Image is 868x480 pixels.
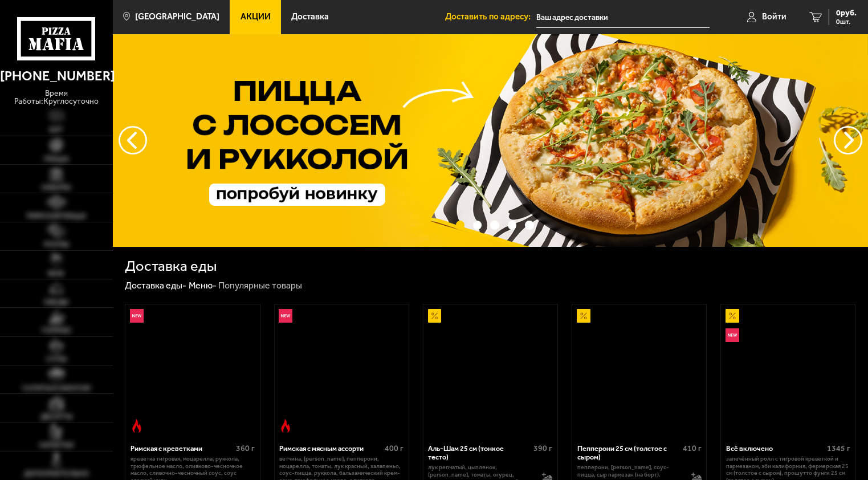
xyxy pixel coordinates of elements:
div: Римская с мясным ассорти [279,444,382,453]
span: Напитки [39,442,74,449]
button: точки переключения [508,221,516,229]
span: Хит [49,127,63,134]
span: Салаты и закуски [22,385,91,392]
div: Всё включено [726,444,824,453]
button: предыдущий [834,126,862,154]
img: Новинка [130,309,144,323]
span: Войти [762,13,787,21]
span: 0 руб. [836,9,857,17]
div: Пепперони 25 см (толстое с сыром) [577,444,680,461]
img: Новинка [279,309,292,323]
button: следующий [119,126,147,154]
button: точки переключения [525,221,533,229]
img: Акционный [726,309,739,323]
span: Пицца [44,156,69,163]
span: Роллы [44,241,69,249]
span: Супы [46,356,67,363]
button: точки переключения [456,221,464,229]
img: Акционный [428,309,442,323]
span: Обеды [44,299,68,306]
a: АкционныйНовинкаВсё включено [721,304,855,437]
span: Акции [241,13,271,21]
button: точки переключения [473,221,482,229]
input: Ваш адрес доставки [536,7,710,28]
span: 360 г [236,444,255,453]
span: [GEOGRAPHIC_DATA] [135,13,219,21]
span: WOK [48,270,64,278]
button: точки переключения [490,221,499,229]
span: Горячее [42,327,71,335]
div: Популярные товары [218,280,302,292]
img: Острое блюдо [130,419,144,433]
a: АкционныйПепперони 25 см (толстое с сыром) [572,304,706,437]
div: Аль-Шам 25 см (тонкое тесто) [428,444,531,461]
a: Меню- [189,280,217,291]
a: НовинкаОстрое блюдоРимская с креветками [125,304,259,437]
span: 1345 г [827,444,850,453]
div: Римская с креветками [131,444,233,453]
img: Острое блюдо [279,419,292,433]
a: АкционныйАль-Шам 25 см (тонкое тесто) [423,304,557,437]
a: НовинкаОстрое блюдоРимская с мясным ассорти [275,304,409,437]
span: Десерты [40,413,72,421]
span: Доставить по адресу: [445,13,536,21]
img: Новинка [726,328,739,342]
span: Доставка [291,13,329,21]
span: 390 г [533,444,552,453]
span: Римская пицца [27,213,86,220]
span: 0 шт. [836,18,857,25]
h1: Доставка еды [125,259,217,273]
span: 410 г [683,444,702,453]
span: Дополнительно [24,470,89,478]
span: Наборы [42,184,71,192]
a: Доставка еды- [125,280,186,291]
span: 400 г [385,444,404,453]
p: пепперони, [PERSON_NAME], соус-пицца, сыр пармезан (на борт). [577,464,682,478]
img: Акционный [577,309,590,323]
